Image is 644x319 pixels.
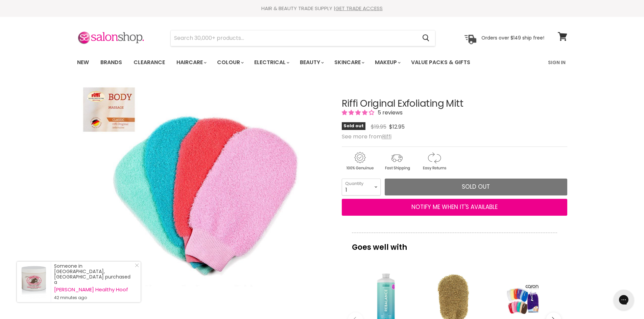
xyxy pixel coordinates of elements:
img: shipping.gif [379,151,415,171]
p: Goes well with [352,233,557,255]
a: Clearance [128,55,170,70]
img: genuine.gif [342,151,378,171]
a: Close Notification [132,263,139,270]
a: Haircare [171,55,211,70]
a: Visit product page [17,262,51,302]
button: Sold out [385,179,567,195]
nav: Main [69,53,576,72]
a: Colour [212,55,248,70]
button: Search [417,30,435,46]
ul: Main menu [72,53,510,72]
span: 5 reviews [376,109,403,116]
div: HAIR & BEAUTY TRADE SUPPLY | [69,5,576,12]
button: NOTIFY ME WHEN IT'S AVAILABLE [342,199,567,216]
a: Value Packs & Gifts [406,55,475,70]
span: 4.20 stars [342,109,376,116]
a: Beauty [295,55,328,70]
span: $12.95 [389,123,405,131]
img: RIOM-2_1800x1800.jpg [77,81,329,308]
a: Makeup [370,55,405,70]
select: Quantity [342,179,381,195]
span: Sold out [342,122,365,130]
a: Riffi [382,133,391,140]
a: Sign In [544,55,570,70]
form: Product [170,30,435,46]
span: $19.95 [371,123,386,131]
div: Someone in [GEOGRAPHIC_DATA], [GEOGRAPHIC_DATA] purchased a [54,263,134,300]
iframe: Gorgias live chat messenger [610,287,637,312]
a: Electrical [249,55,293,70]
p: Orders over $149 ship free! [481,35,544,41]
a: Brands [95,55,127,70]
a: New [72,55,94,70]
a: Skincare [329,55,368,70]
small: 42 minutes ago [54,295,134,300]
span: See more from [342,133,391,140]
input: Search [171,30,417,46]
h1: Riffi Original Exfoliating Mitt [342,99,567,109]
img: returns.gif [416,151,452,171]
a: [PERSON_NAME] Healthy Hoof [54,287,134,292]
span: Sold out [462,183,490,191]
svg: Close Icon [135,263,139,267]
a: GET TRADE ACCESS [335,5,383,12]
